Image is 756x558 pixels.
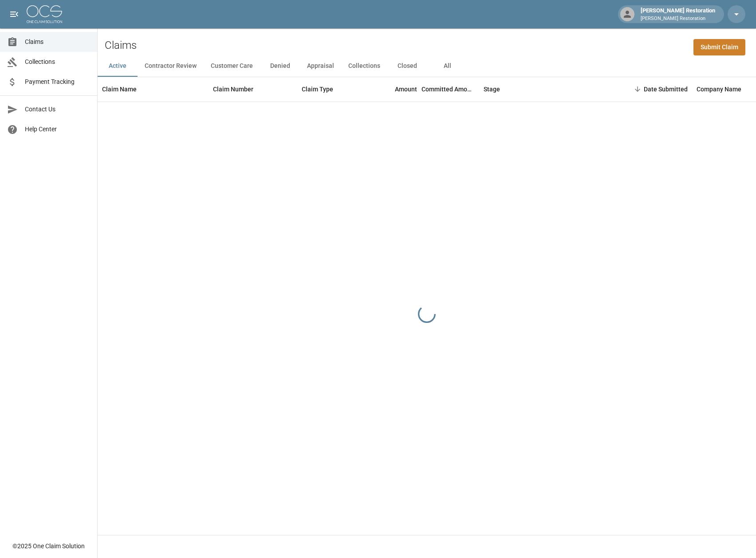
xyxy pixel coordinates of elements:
[204,55,260,77] button: Customer Care
[25,57,90,67] span: Collections
[421,77,475,102] div: Committed Amount
[98,55,756,77] div: dynamic tabs
[693,39,745,55] a: Submit Claim
[364,77,421,102] div: Amount
[25,37,90,47] span: Claims
[25,105,90,114] span: Contact Us
[25,77,90,86] span: Payment Tracking
[98,55,138,77] button: Active
[302,77,333,102] div: Claim Type
[387,55,427,77] button: Closed
[5,5,23,23] button: open drawer
[138,55,204,77] button: Contractor Review
[427,55,467,77] button: All
[631,83,644,95] button: Sort
[25,125,90,134] span: Help Center
[209,77,297,102] div: Claim Number
[98,77,209,102] div: Claim Name
[421,77,479,102] div: Committed Amount
[637,6,719,22] div: [PERSON_NAME] Restoration
[300,55,341,77] button: Appraisal
[105,39,137,52] h2: Claims
[297,77,364,102] div: Claim Type
[641,15,715,23] p: [PERSON_NAME] Restoration
[341,55,387,77] button: Collections
[479,77,612,102] div: Stage
[644,77,688,102] div: Date Submitted
[102,77,137,102] div: Claim Name
[484,77,500,102] div: Stage
[260,55,300,77] button: Denied
[612,77,692,102] div: Date Submitted
[27,5,62,23] img: ocs-logo-white-transparent.png
[12,542,85,550] div: © 2025 One Claim Solution
[395,77,417,102] div: Amount
[697,77,741,102] div: Company Name
[213,77,253,102] div: Claim Number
